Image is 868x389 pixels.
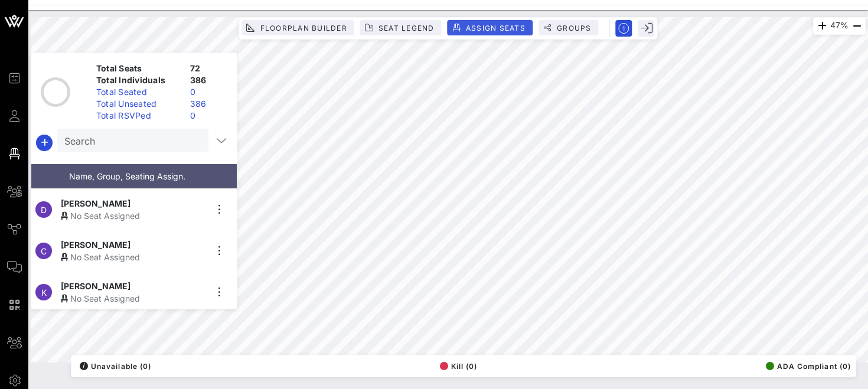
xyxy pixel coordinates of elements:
[92,98,185,110] div: Total Unseated
[465,24,526,32] span: Assign Seats
[80,362,88,370] div: /
[61,292,206,305] div: No Seat Assigned
[185,74,232,86] div: 386
[92,86,185,98] div: Total Seated
[76,358,151,374] button: /Unavailable (0)
[69,171,185,181] span: Name, Group, Seating Assign.
[185,98,232,110] div: 386
[185,86,232,98] div: 0
[762,358,851,374] button: ADA Compliant (0)
[556,24,592,32] span: Groups
[360,20,442,35] button: Seat Legend
[61,210,206,222] div: No Seat Assigned
[92,74,185,86] div: Total Individuals
[448,20,533,35] button: Assign Seats
[440,362,478,371] span: Kill (0)
[92,110,185,122] div: Total RSVPed
[92,63,185,74] div: Total Seats
[185,110,232,122] div: 0
[61,238,130,251] span: [PERSON_NAME]
[378,24,435,32] span: Seat Legend
[41,205,47,215] span: D
[242,20,354,35] button: Floorplan Builder
[80,362,151,371] span: Unavailable (0)
[185,63,232,74] div: 72
[766,362,851,371] span: ADA Compliant (0)
[436,358,478,374] button: Kill (0)
[259,24,347,32] span: Floorplan Builder
[41,246,47,256] span: C
[61,197,130,210] span: [PERSON_NAME]
[539,20,599,35] button: Groups
[813,17,866,35] div: 47%
[61,280,130,292] span: [PERSON_NAME]
[41,287,47,298] span: K
[61,251,206,263] div: No Seat Assigned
